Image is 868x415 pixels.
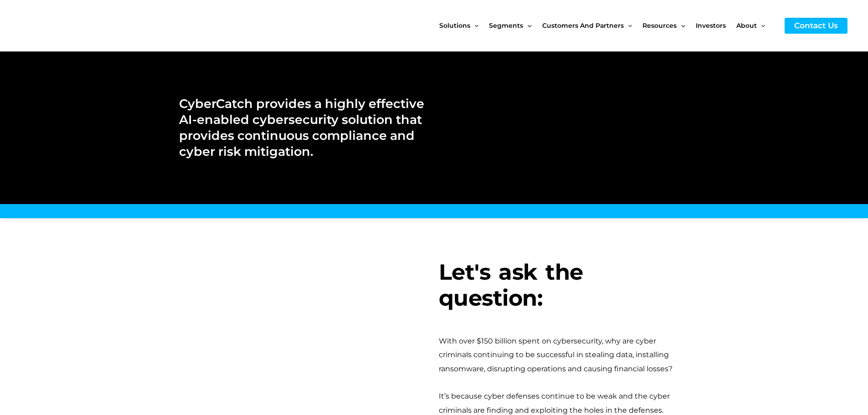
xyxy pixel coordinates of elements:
[677,6,685,45] span: Menu Toggle
[439,259,689,312] h3: Let's ask the question:
[624,6,632,45] span: Menu Toggle
[523,6,531,45] span: Menu Toggle
[696,6,736,45] a: Investors
[179,96,425,159] h2: CyberCatch provides a highly effective AI-enabled cybersecurity solution that provides continuous...
[642,6,677,45] span: Resources
[470,6,478,45] span: Menu Toggle
[757,6,765,45] span: Menu Toggle
[542,6,624,45] span: Customers and Partners
[489,6,523,45] span: Segments
[439,6,470,45] span: Solutions
[439,334,689,376] div: With over $150 billion spent on cybersecurity, why are cyber criminals continuing to be successfu...
[696,6,726,45] span: Investors
[736,6,757,45] span: About
[785,18,847,34] a: Contact Us
[439,6,776,45] nav: Site Navigation: New Main Menu
[16,7,125,45] img: CyberCatch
